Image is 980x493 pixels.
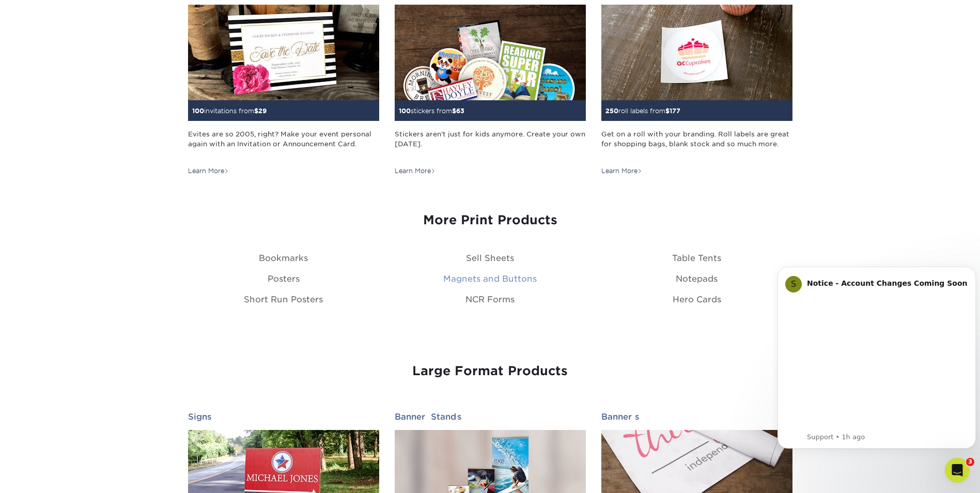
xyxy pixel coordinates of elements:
span: 250 [605,107,618,115]
h2: Banners [601,412,792,422]
div: Stickers aren't just for kids anymore. Create your own [DATE]. [395,129,586,159]
div: Learn More [188,166,229,176]
span: 63 [456,107,464,115]
a: Posters [268,274,300,284]
h3: Large Format Products [188,364,792,379]
img: Stickers [395,5,586,100]
a: Table Tents [672,253,721,263]
span: 100 [192,107,204,115]
img: Invitations and Announcements [188,5,379,100]
span: $ [254,107,258,115]
small: invitations from [192,107,267,115]
div: Evites are so 2005, right? Make your event personal again with an Invitation or Announcement Card. [188,129,379,159]
small: stickers from [399,107,464,115]
span: 3 [966,458,974,466]
a: Notepads [676,274,718,284]
a: Hero Cards [673,295,721,304]
span: 29 [258,107,267,115]
div: Learn More [395,166,435,176]
iframe: Intercom notifications message [773,251,980,465]
span: 177 [670,107,680,115]
img: Roll Labels [601,5,792,100]
div: Get on a roll with your branding. Roll labels are great for shopping bags, blank stock and so muc... [601,129,792,159]
span: $ [665,107,670,115]
h2: Signs [188,412,379,422]
div: Learn More [601,166,642,176]
small: roll labels from [605,107,680,115]
span: $ [452,107,456,115]
a: NCR Forms [465,295,515,304]
a: Bookmarks [259,253,308,263]
h2: Banner Stands [395,412,586,422]
h3: More Print Products [188,213,792,228]
a: Sell Sheets [466,253,514,263]
iframe: Google Customer Reviews [3,461,88,489]
iframe: Intercom live chat [945,458,970,483]
a: Magnets and Buttons [443,274,537,284]
span: 100 [399,107,411,115]
a: Short Run Posters [244,295,323,304]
